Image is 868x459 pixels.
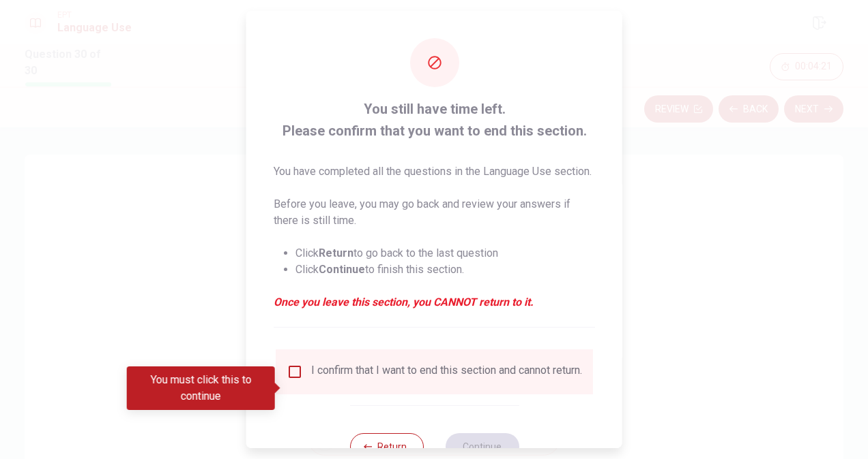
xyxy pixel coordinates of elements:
em: Once you leave this section, you CANNOT return to it. [274,294,595,311]
p: You have completed all the questions in the Language Use section. [274,163,595,180]
div: I confirm that I want to end this section and cannot return. [311,364,582,380]
div: You must click this to continue [127,366,275,410]
li: Click to finish this section. [295,262,595,278]
span: You must click this to continue [287,364,303,380]
strong: Return [319,247,353,259]
p: Before you leave, you may go back and review your answers if there is still time. [274,196,595,229]
strong: Continue [319,263,365,276]
li: Click to go back to the last question [295,245,595,262]
span: You still have time left. Please confirm that you want to end this section. [274,98,595,142]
